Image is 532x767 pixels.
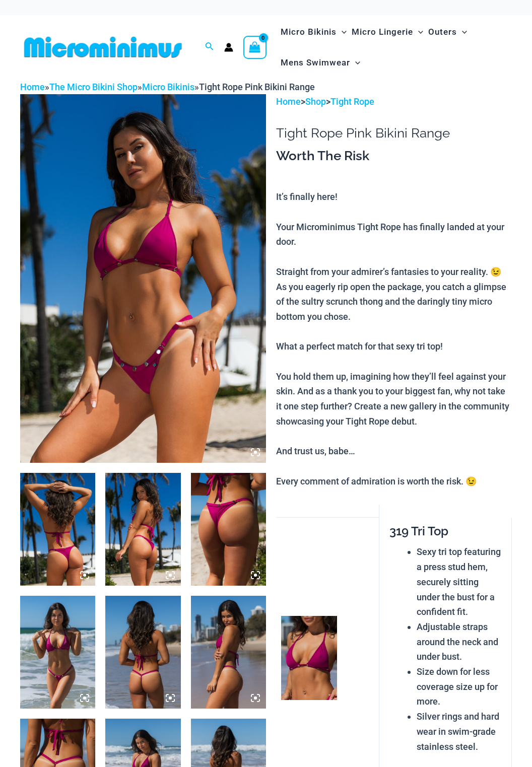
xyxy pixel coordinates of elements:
[349,17,426,47] a: Micro LingerieMenu ToggleMenu Toggle
[20,82,315,92] span: » » »
[199,82,315,92] span: Tight Rope Pink Bikini Range
[20,36,186,58] img: MM SHOP LOGO FLAT
[105,596,180,709] img: Tight Rope Pink 319 Top 4212 Micro
[278,17,349,47] a: Micro BikinisMenu ToggleMenu Toggle
[20,94,266,463] img: Tight Rope Pink 319 Top 4228 Thong
[105,473,180,586] img: Tight Rope Pink 319 Top 4228 Thong
[417,544,502,619] li: Sexy tri top featuring a press stud hem, securely sitting under the bust for a confident fit.
[276,94,512,109] p: > >
[281,50,350,76] span: Mens Swimwear
[428,19,457,45] span: Outers
[20,473,95,586] img: Tight Rope Pink 319 Top 4228 Thong
[205,41,214,53] a: Search icon link
[305,96,326,107] a: Shop
[417,664,502,709] li: Size down for less coverage size up for more.
[389,524,448,538] span: 319 Tri Top
[457,19,467,45] span: Menu Toggle
[281,19,337,45] span: Micro Bikinis
[191,596,266,709] img: Tight Rope Pink 319 Top 4212 Micro
[417,619,502,664] li: Adjustable straps around the neck and under bust.
[330,96,374,107] a: Tight Rope
[413,19,423,45] span: Menu Toggle
[426,17,470,47] a: OutersMenu ToggleMenu Toggle
[352,19,413,45] span: Micro Lingerie
[278,47,363,78] a: Mens SwimwearMenu ToggleMenu Toggle
[350,50,360,76] span: Menu Toggle
[281,616,338,700] img: Tight Rope Pink 319 Top
[276,125,512,141] h1: Tight Rope Pink Bikini Range
[142,82,194,92] a: Micro Bikinis
[243,36,267,59] a: View Shopping Cart, empty
[276,96,301,107] a: Home
[20,596,95,709] img: Tight Rope Pink 319 Top 4212 Micro
[277,15,512,80] nav: Site Navigation
[276,189,512,489] p: It’s finally here! Your Microminimus Tight Rope has finally landed at your door. Straight from yo...
[191,473,266,586] img: Tight Rope Pink 4228 Thong
[224,43,233,52] a: Account icon link
[337,19,347,45] span: Menu Toggle
[49,82,138,92] a: The Micro Bikini Shop
[276,148,512,165] h3: Worth The Risk
[417,709,502,754] li: Silver rings and hard wear in swim-grade stainless steel.
[20,82,45,92] a: Home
